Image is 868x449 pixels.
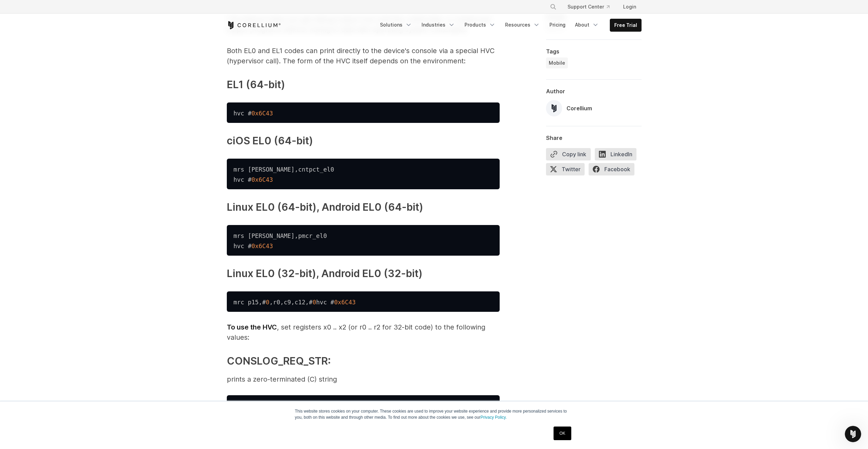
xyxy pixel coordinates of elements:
p: Both EL0 and EL1 codes can print directly to the device's console via a special HVC (hypervisor c... [227,46,500,66]
code: hvc # [234,110,273,117]
div: Navigation Menu [542,1,642,13]
div: Tags [546,48,642,55]
span: Mobile [549,60,565,66]
span: , [295,166,298,173]
img: Corellium [546,100,562,116]
a: Privacy Policy. [481,415,507,420]
p: prints a zero-terminated (C) string [227,374,500,384]
span: 0x6C43 [251,110,273,117]
a: OK [554,427,571,440]
button: Copy link [546,148,591,160]
code: mrs [PERSON_NAME] pmcr_el0 hvc # [234,232,327,250]
h3: EL1 (64-bit) [227,77,500,92]
a: LinkedIn [595,148,641,163]
span: , [295,232,298,239]
a: Twitter [546,163,589,178]
span: 0 [266,299,269,306]
strong: To use the HVC [227,323,277,331]
a: Mobile [546,58,568,68]
span: , [280,299,284,306]
span: Facebook [589,163,634,175]
h3: CONSLOG_REQ_STR: [227,353,500,369]
div: Corellium [567,104,592,112]
span: 0 [312,299,316,306]
a: Industries [417,19,459,31]
a: Corellium Home [227,21,281,29]
button: Search [547,1,559,13]
iframe: Intercom live chat [845,426,861,442]
span: Twitter [546,163,585,175]
code: mrs [PERSON_NAME] cntpct_el0 hvc # [234,166,334,183]
div: Share [546,134,642,141]
span: , [269,299,273,306]
a: Support Center [562,1,615,13]
span: 0x6C43 [334,299,356,306]
span: , [259,299,262,306]
a: Resources [501,19,544,31]
a: Login [618,1,642,13]
span: , [291,299,295,306]
span: 0x6C43 [251,243,273,250]
a: Free Trial [610,19,641,31]
a: Pricing [545,19,570,31]
h3: ciOS EL0 (64-bit) [227,133,500,148]
div: Navigation Menu [376,19,642,32]
div: Author [546,88,642,95]
span: , [305,299,309,306]
p: , set registers x0 .. x2 (or r0 .. r2 for 32-bit code) to the following values: [227,322,500,342]
code: mrc p15 # r0 c9 c12 # hvc # [234,299,356,306]
h3: Linux EL0 (32-bit), Android EL0 (32-bit) [227,266,500,281]
span: LinkedIn [595,148,636,160]
a: About [571,19,603,31]
span: 0x6C43 [251,176,273,183]
a: Facebook [589,163,638,178]
h3: Linux EL0 (64-bit), Android EL0 (64-bit) [227,199,500,215]
a: Solutions [376,19,416,31]
p: This website stores cookies on your computer. These cookies are used to improve your website expe... [295,408,573,420]
a: Products [460,19,500,31]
